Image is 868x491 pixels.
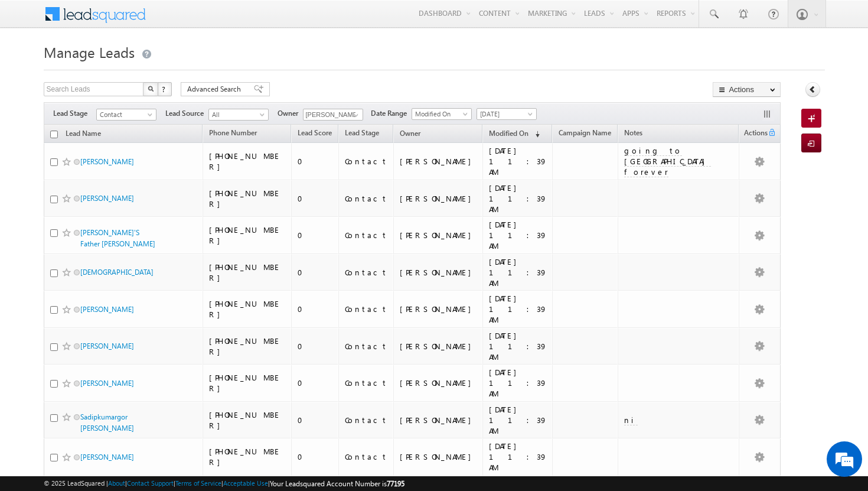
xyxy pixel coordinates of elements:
div: [PERSON_NAME] [400,267,477,278]
div: Contact [345,230,388,240]
div: [PERSON_NAME] [400,304,477,314]
div: 0 [298,267,333,278]
div: [PHONE_NUMBER] [209,262,286,283]
div: [DATE] 11:39 AM [489,441,547,473]
a: [DEMOGRAPHIC_DATA] [80,268,154,277]
div: Contact [345,193,388,204]
a: Contact Support [127,479,174,487]
a: [PERSON_NAME]'S Father [PERSON_NAME] [80,228,155,248]
a: Lead Name [60,127,107,142]
a: [PERSON_NAME] [80,194,134,203]
span: Actions [739,126,768,142]
div: [PERSON_NAME] [400,193,477,204]
span: Contact [97,109,153,120]
div: [PERSON_NAME] [400,378,477,388]
span: ? [162,84,167,94]
a: Lead Stage [339,126,385,142]
div: [PERSON_NAME] [400,451,477,462]
span: ni [624,415,638,425]
a: Lead Score [292,126,338,142]
button: ? [158,82,172,96]
span: © 2025 LeadSquared | | | | | [44,478,404,489]
a: [PERSON_NAME] [80,379,134,388]
a: All [208,109,269,121]
span: Manage Leads [44,43,135,61]
div: [PERSON_NAME] [400,156,477,167]
div: [PHONE_NUMBER] [209,409,286,431]
div: [PERSON_NAME] [400,415,477,425]
span: Lead Stage [345,128,379,137]
span: Modified On [489,129,528,138]
div: [DATE] 11:39 AM [489,330,547,362]
div: [PERSON_NAME] [400,230,477,240]
div: [DATE] 11:39 AM [489,183,547,214]
div: 0 [298,341,333,352]
span: Your Leadsquared Account Number is [270,479,404,488]
div: [PHONE_NUMBER] [209,372,286,394]
span: (sorted descending) [530,129,540,139]
a: Phone Number [203,126,263,142]
span: [DATE] [477,109,533,119]
div: [PHONE_NUMBER] [209,298,286,320]
div: [DATE] 11:39 AM [489,293,547,325]
div: [DATE] 11:39 AM [489,367,547,399]
span: Campaign Name [559,128,611,137]
span: Modified On [412,109,468,119]
div: Contact [345,415,388,425]
div: 0 [298,304,333,314]
span: Lead Stage [53,108,96,119]
div: [DATE] 11:39 AM [489,404,547,436]
input: Check all records [50,131,58,138]
a: [PERSON_NAME] [80,342,134,350]
a: Show All Items [347,109,362,121]
div: Contact [345,341,388,352]
div: Contact [345,378,388,388]
div: 0 [298,230,333,240]
div: [PHONE_NUMBER] [209,225,286,246]
div: [PHONE_NUMBER] [209,336,286,357]
a: [PERSON_NAME] [80,305,134,314]
span: Owner [278,108,303,119]
span: All [209,109,265,120]
a: Notes [618,126,648,142]
div: 0 [298,415,333,425]
a: Acceptable Use [223,479,268,487]
div: [PHONE_NUMBER] [209,151,286,172]
span: 77195 [387,479,404,488]
div: [DATE] 11:39 AM [489,145,547,177]
a: Contact [96,109,156,121]
div: [DATE] 11:39 AM [489,256,547,288]
a: Campaign Name [553,126,617,142]
div: Contact [345,156,388,167]
div: 0 [298,378,333,388]
span: Owner [400,129,420,138]
span: Date Range [371,108,412,119]
span: Lead Source [165,108,208,119]
a: Sadipkumargor [PERSON_NAME] [80,412,134,433]
span: Advanced Search [187,84,244,95]
div: [PHONE_NUMBER] [209,446,286,467]
a: [PERSON_NAME] [80,157,134,166]
a: About [108,479,125,487]
a: Terms of Service [175,479,221,487]
div: Contact [345,304,388,314]
span: going to [GEOGRAPHIC_DATA] forever [624,145,711,177]
div: 0 [298,451,333,462]
div: [PERSON_NAME] [400,341,477,352]
div: [PHONE_NUMBER] [209,188,286,209]
button: Actions [713,82,781,97]
div: 0 [298,193,333,204]
a: [PERSON_NAME] [80,453,134,461]
span: Lead Score [298,128,332,137]
a: [DATE] [477,108,537,120]
div: Contact [345,451,388,462]
div: [DATE] 11:39 AM [489,219,547,251]
a: Modified On [412,108,472,120]
input: Type to Search [303,109,363,121]
span: Phone Number [209,128,257,137]
img: Search [148,86,154,92]
div: Contact [345,267,388,278]
div: 0 [298,156,333,167]
a: Modified On (sorted descending) [483,126,546,142]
